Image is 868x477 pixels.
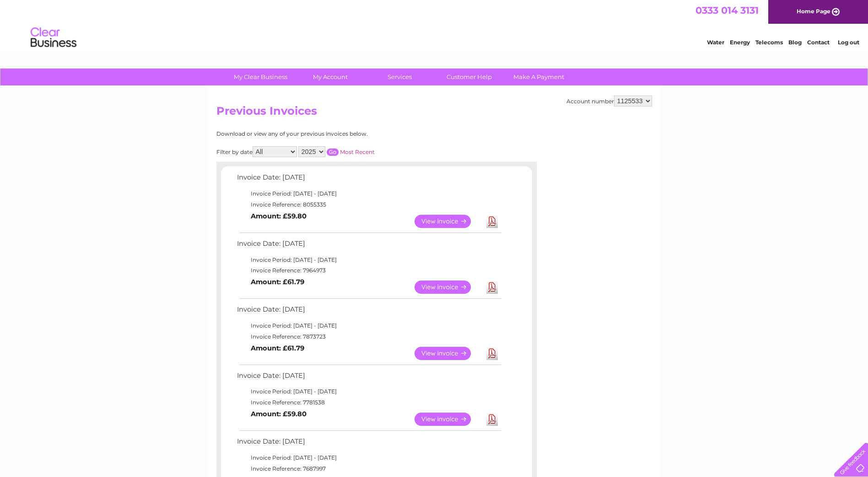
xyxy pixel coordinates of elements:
[235,397,502,408] td: Invoice Reference: 7781538
[235,452,502,463] td: Invoice Period: [DATE] - [DATE]
[235,320,502,331] td: Invoice Period: [DATE] - [DATE]
[235,171,502,188] td: Invoice Date: [DATE]
[566,95,652,106] div: Account number
[251,410,307,418] b: Amount: £59.80
[807,39,830,46] a: Contact
[235,386,502,397] td: Invoice Period: [DATE] - [DATE]
[501,69,577,85] a: Make A Payment
[235,188,502,199] td: Invoice Period: [DATE] - [DATE]
[216,105,652,122] h2: Previous Invoices
[707,39,724,46] a: Water
[218,5,651,44] div: Clear Business is a trading name of Verastar Limited (registered in [GEOGRAPHIC_DATA] No. 3667643...
[486,281,498,294] a: Download
[415,215,482,228] a: View
[235,265,502,276] td: Invoice Reference: 7964973
[486,413,498,426] a: Download
[415,281,482,294] a: View
[431,69,507,85] a: Customer Help
[755,39,783,46] a: Telecoms
[695,5,759,16] a: 0333 014 3131
[223,69,298,85] a: My Clear Business
[362,69,437,85] a: Services
[235,370,502,387] td: Invoice Date: [DATE]
[216,146,457,157] div: Filter by date
[838,39,859,46] a: Log out
[292,69,368,85] a: My Account
[415,413,482,426] a: View
[251,278,304,286] b: Amount: £61.79
[235,463,502,474] td: Invoice Reference: 7687997
[730,39,750,46] a: Energy
[415,347,482,360] a: View
[340,148,375,155] a: Most Recent
[30,24,77,52] img: logo.png
[251,344,304,352] b: Amount: £61.79
[235,199,502,210] td: Invoice Reference: 8055335
[235,331,502,342] td: Invoice Reference: 7873723
[235,435,502,452] td: Invoice Date: [DATE]
[235,254,502,265] td: Invoice Period: [DATE] - [DATE]
[216,131,457,137] div: Download or view any of your previous invoices below.
[235,238,502,254] td: Invoice Date: [DATE]
[788,39,802,46] a: Blog
[235,303,502,320] td: Invoice Date: [DATE]
[486,347,498,360] a: Download
[486,215,498,228] a: Download
[251,212,307,220] b: Amount: £59.80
